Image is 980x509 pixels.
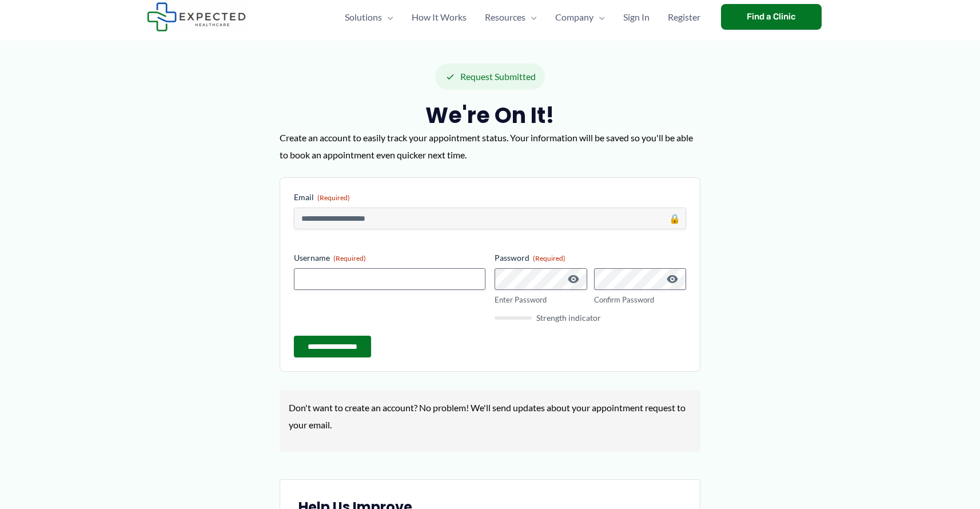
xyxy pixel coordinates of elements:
p: Don't want to create an account? No problem! We'll send updates about your appointment request to... [289,399,691,433]
label: Email [294,192,686,203]
span: (Required) [317,193,350,202]
legend: Password [495,252,565,264]
a: Find a Clinic [721,4,822,30]
label: Enter Password [495,295,587,305]
p: Create an account to easily track your appointment status. Your information will be saved so you'... [280,129,700,163]
button: Show Password [567,272,580,286]
div: Request Submitted [435,63,545,90]
img: Expected Healthcare Logo - side, dark font, small [147,2,246,31]
label: Confirm Password [594,295,687,305]
div: Strength indicator [495,314,686,322]
button: Show Password [666,272,679,286]
label: Username [294,252,485,264]
h2: We're On It! [280,101,700,129]
span: (Required) [333,254,366,263]
span: (Required) [533,254,565,263]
